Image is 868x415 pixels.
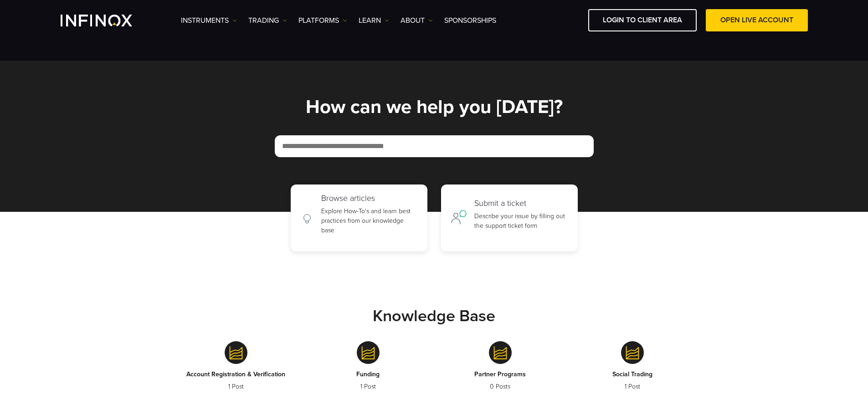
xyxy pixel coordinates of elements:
[474,211,568,231] p: Describe your issue by filling out the support ticket form
[706,9,808,31] a: OPEN LIVE ACCOUNT
[489,341,512,364] img: Partner Programs
[573,330,692,410] a: Social Trading Social Trading 1 Post
[357,341,380,364] img: Funding
[321,194,418,204] h2: Browse articles
[321,206,418,235] p: Explore How-To's and learn best practices from our knowledge base
[401,15,433,26] a: ABOUT
[186,369,285,379] p: Account Registration & Verification
[298,15,347,26] a: PLATFORMS
[248,15,287,26] a: TRADING
[291,184,427,251] a: Browse articles
[356,382,380,391] p: 1 Post
[444,15,496,26] a: SPONSORSHIPS
[225,341,247,364] img: Account Registration & Verification
[612,382,652,391] p: 1 Post
[177,330,295,410] a: Account Registration & Verification Account Registration & Verification 1 Post
[588,9,697,31] a: LOGIN TO CLIENT AREA
[474,382,526,391] p: 0 Posts
[441,330,560,410] a: Partner Programs Partner Programs 0 Posts
[359,15,389,26] a: Learn
[441,184,578,251] a: Submit a ticket
[356,369,380,379] p: Funding
[621,341,644,364] img: Social Trading
[309,330,427,410] a: Funding Funding 1 Post
[474,369,526,379] p: Partner Programs
[61,15,154,26] a: INFINOX Logo
[474,199,568,209] h2: Submit a ticket
[612,369,652,379] p: Social Trading
[186,382,285,391] p: 1 Post
[170,97,699,117] h1: How can we help you [DATE]?
[373,306,495,326] strong: Knowledge Base
[181,15,237,26] a: Instruments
